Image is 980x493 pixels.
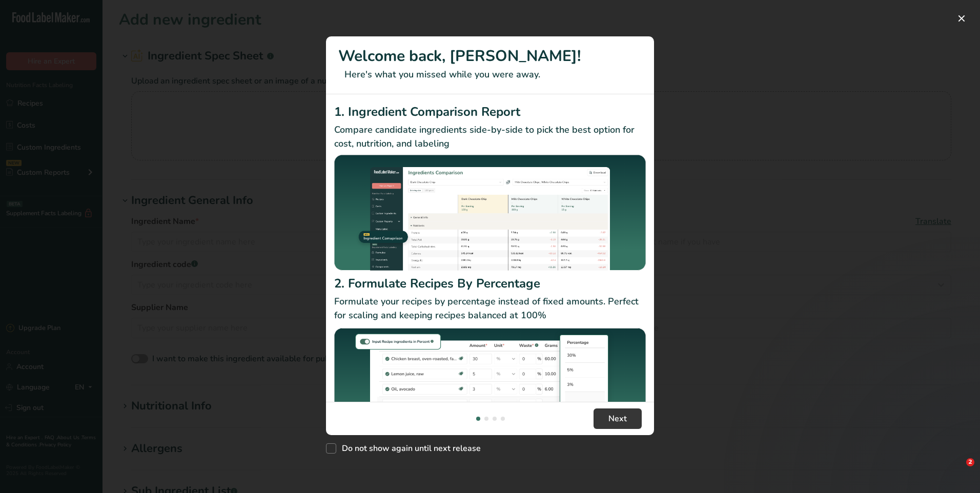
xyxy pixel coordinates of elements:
span: 2 [966,458,974,466]
iframe: Intercom live chat [945,458,970,483]
img: Ingredient Comparison Report [334,155,646,271]
button: Next [594,408,642,429]
span: Next [608,413,627,425]
span: Do not show again until next release [336,443,481,454]
p: Here's what you missed while you were away. [338,68,642,81]
h1: Welcome back, [PERSON_NAME]! [338,45,642,68]
h2: 1. Ingredient Comparison Report [334,102,646,121]
p: Formulate your recipes by percentage instead of fixed amounts. Perfect for scaling and keeping re... [334,295,646,322]
h2: 2. Formulate Recipes By Percentage [334,274,646,293]
p: Compare candidate ingredients side-by-side to pick the best option for cost, nutrition, and labeling [334,123,646,151]
img: Formulate Recipes By Percentage [334,326,646,450]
